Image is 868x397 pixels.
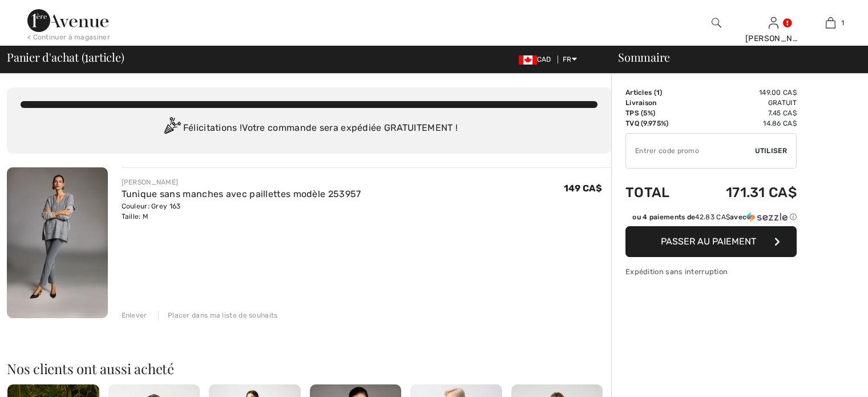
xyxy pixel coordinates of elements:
[160,117,183,140] img: Congratulation2.svg
[769,16,778,30] img: Mes infos
[7,167,108,318] img: Tunique sans manches avec paillettes modèle 253957
[691,173,797,212] td: 171.31 CA$
[691,118,797,129] td: 14.86 CA$
[519,55,556,63] span: CAD
[712,16,721,30] img: recherche
[625,212,797,226] div: ou 4 paiements de42.83 CA$avecSezzle Cliquez pour en savoir plus sur Sezzle
[632,212,797,222] div: ou 4 paiements de avec
[122,177,361,187] div: [PERSON_NAME]
[625,87,691,98] td: Articles ( )
[519,55,537,65] img: Canadian Dollar
[604,51,861,63] div: Sommaire
[27,9,108,32] img: 1ère Avenue
[691,98,797,108] td: Gratuit
[661,236,756,247] span: Passer au paiement
[841,18,844,28] span: 1
[7,362,611,375] h2: Nos clients ont aussi acheté
[802,16,858,30] a: 1
[84,49,88,63] span: 1
[564,183,602,194] span: 149 CA$
[691,108,797,118] td: 7.45 CA$
[691,87,797,98] td: 149.00 CA$
[27,32,110,42] div: < Continuer à magasiner
[563,55,577,63] span: FR
[745,33,801,45] div: [PERSON_NAME]
[626,134,755,168] input: Code promo
[158,310,278,320] div: Placer dans ma liste de souhaits
[21,117,597,140] div: Félicitations ! Votre commande sera expédiée GRATUITEMENT !
[755,146,787,156] span: Utiliser
[625,173,691,212] td: Total
[826,16,835,30] img: Mon panier
[625,226,797,257] button: Passer au paiement
[625,98,691,108] td: Livraison
[656,89,660,97] span: 1
[122,310,147,320] div: Enlever
[122,189,361,199] a: Tunique sans manches avec paillettes modèle 253957
[625,108,691,118] td: TPS (5%)
[122,201,361,222] div: Couleur: Grey 163 Taille: M
[746,212,788,222] img: Sezzle
[625,266,797,277] div: Expédition sans interruption
[7,51,124,63] span: Panier d'achat ( article)
[769,17,778,28] a: Se connecter
[625,118,691,129] td: TVQ (9.975%)
[695,213,730,221] span: 42.83 CA$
